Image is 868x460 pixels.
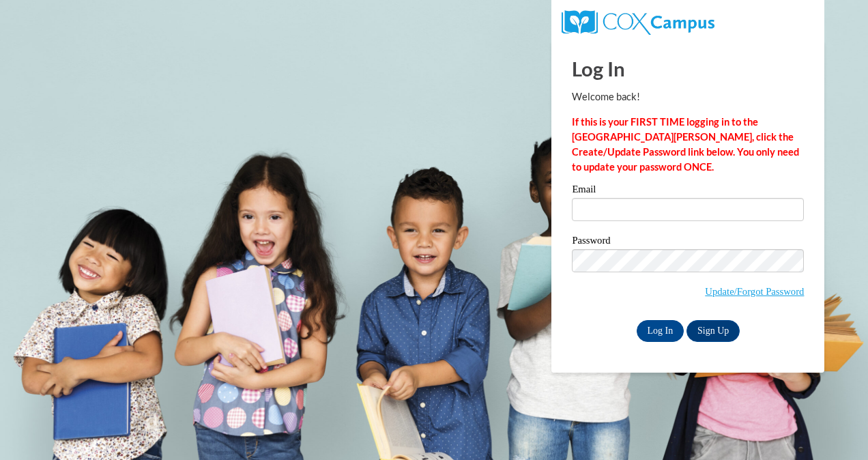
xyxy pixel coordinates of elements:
a: Update/Forgot Password [705,286,804,297]
img: COX Campus [562,10,714,35]
a: COX Campus [562,16,714,27]
a: Sign Up [686,320,740,342]
label: Password [572,235,804,249]
strong: If this is your FIRST TIME logging in to the [GEOGRAPHIC_DATA][PERSON_NAME], click the Create/Upd... [572,116,799,173]
p: Welcome back! [572,89,804,104]
label: Email [572,184,804,198]
input: Log In [637,320,684,342]
h1: Log In [572,55,804,83]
